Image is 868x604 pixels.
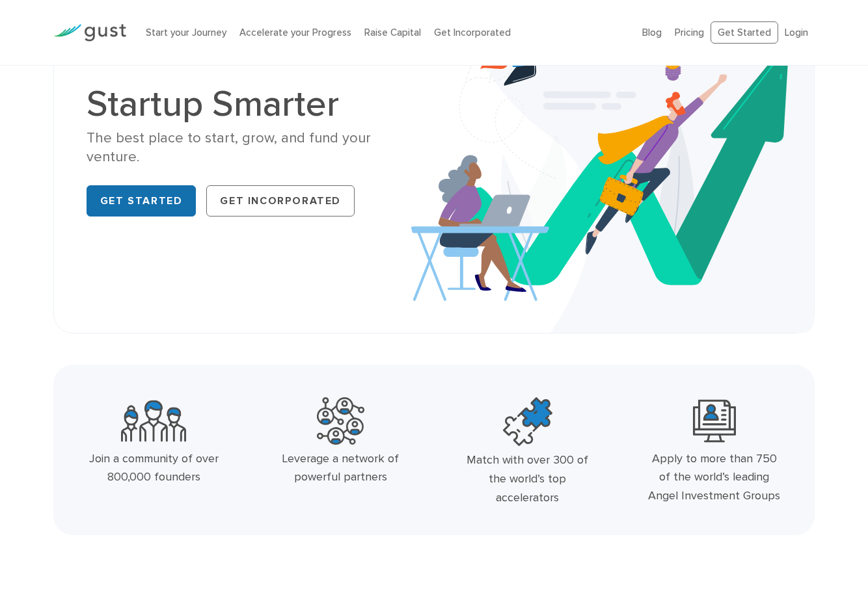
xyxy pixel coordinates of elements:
img: Leading Angel Investment [693,397,736,445]
a: Start your Journey [146,27,226,38]
a: Login [785,27,808,38]
img: Powerful Partners [317,397,364,445]
div: The best place to start, grow, and fund your venture. [87,129,424,167]
a: Get Incorporated [206,185,355,217]
img: Gust Logo [53,24,126,42]
div: Match with over 300 of the world’s top accelerators [461,451,595,507]
a: Accelerate your Progress [239,27,351,38]
div: Leverage a network of powerful partners [274,450,408,488]
a: Get Incorporated [434,27,511,38]
a: Raise Capital [364,27,421,38]
div: Apply to more than 750 of the world’s leading Angel Investment Groups [647,450,781,506]
img: Community Founders [121,397,186,445]
a: Get Started [711,21,778,44]
a: Get Started [87,185,197,217]
h1: Startup Smarter [87,86,424,122]
img: Top Accelerators [503,397,552,447]
a: Blog [642,27,662,38]
div: Join a community of over 800,000 founders [87,450,221,488]
a: Pricing [675,27,704,38]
